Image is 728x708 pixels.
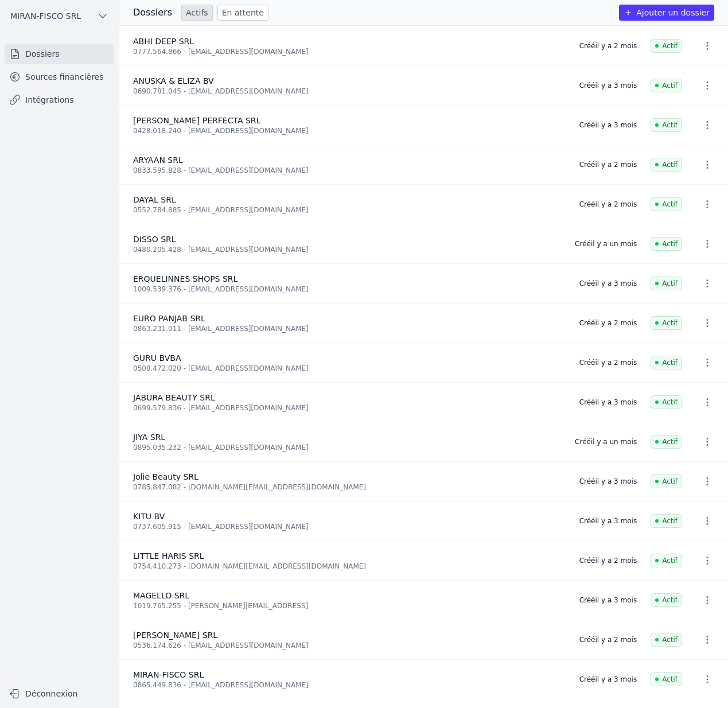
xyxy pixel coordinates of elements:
span: MIRAN-FISCO SRL [10,10,81,22]
div: Créé il y a 2 mois [579,635,637,644]
span: Jolie Beauty SRL [133,472,198,481]
div: Créé il y a 2 mois [579,556,637,565]
span: Actif [651,593,682,607]
span: EURO PANJAB SRL [133,314,205,323]
div: Créé il y a un mois [575,437,637,446]
span: Actif [651,395,682,409]
div: Créé il y a un mois [575,239,637,248]
div: Créé il y a 3 mois [579,279,637,288]
button: Déconnexion [5,684,114,703]
div: Créé il y a 2 mois [579,358,637,367]
span: DAYAL SRL [133,195,176,204]
div: 0699.579.836 - [EMAIL_ADDRESS][DOMAIN_NAME] [133,403,566,413]
a: Dossiers [5,44,114,64]
div: 0690.781.045 - [EMAIL_ADDRESS][DOMAIN_NAME] [133,87,566,96]
span: Actif [651,554,682,567]
span: [PERSON_NAME] SRL [133,631,217,640]
div: 0833.595.828 - [EMAIL_ADDRESS][DOMAIN_NAME] [133,166,566,175]
div: Créé il y a 3 mois [579,596,637,605]
span: Actif [651,237,682,251]
div: 0428.018.240 - [EMAIL_ADDRESS][DOMAIN_NAME] [133,126,566,135]
a: Actifs [181,5,213,21]
button: Ajouter un dossier [619,5,714,21]
div: Créé il y a 2 mois [579,200,637,209]
span: Actif [651,633,682,647]
button: MIRAN-FISCO SRL [5,7,114,25]
a: Sources financières [5,67,114,87]
span: JABURA BEAUTY SRL [133,393,215,402]
span: LITTLE HARIS SRL [133,551,204,561]
span: [PERSON_NAME] PERFECTA SRL [133,116,260,125]
span: ERQUELINNES SHOPS SRL [133,274,238,283]
span: JIYA SRL [133,433,165,442]
span: Actif [651,79,682,92]
div: Créé il y a 3 mois [579,477,637,486]
span: KITU BV [133,512,165,521]
div: 0508.472.020 - [EMAIL_ADDRESS][DOMAIN_NAME] [133,364,566,373]
span: Actif [651,435,682,449]
span: Actif [651,672,682,686]
span: DISSO SRL [133,235,176,244]
span: ABHI DEEP SRL [133,37,194,46]
span: Actif [651,277,682,290]
span: ANUSKA & ELIZA BV [133,76,214,85]
div: 1019.765.255 - [PERSON_NAME][EMAIL_ADDRESS] [133,601,566,610]
div: 0552.784.885 - [EMAIL_ADDRESS][DOMAIN_NAME] [133,205,566,215]
div: Créé il y a 3 mois [579,81,637,90]
div: 1009.539.376 - [EMAIL_ADDRESS][DOMAIN_NAME] [133,285,566,294]
span: MAGELLO SRL [133,591,189,600]
div: 0536.174.626 - [EMAIL_ADDRESS][DOMAIN_NAME] [133,641,566,650]
span: Actif [651,158,682,172]
span: Actif [651,474,682,488]
div: 0754.410.273 - [DOMAIN_NAME][EMAIL_ADDRESS][DOMAIN_NAME] [133,562,566,571]
a: Intégrations [5,90,114,110]
div: 0865.449.836 - [EMAIL_ADDRESS][DOMAIN_NAME] [133,680,566,690]
a: En attente [217,5,268,21]
h3: Dossiers [133,6,172,20]
div: Créé il y a 2 mois [579,41,637,50]
div: 0777.564.866 - [EMAIL_ADDRESS][DOMAIN_NAME] [133,47,566,56]
span: Actif [651,514,682,528]
span: Actif [651,356,682,369]
div: 0863.231.011 - [EMAIL_ADDRESS][DOMAIN_NAME] [133,324,566,333]
span: Actif [651,197,682,211]
span: ARYAAN SRL [133,155,183,165]
span: MIRAN-FISCO SRL [133,670,204,679]
div: Créé il y a 2 mois [579,318,637,328]
div: Créé il y a 3 mois [579,398,637,407]
div: 0737.605.915 - [EMAIL_ADDRESS][DOMAIN_NAME] [133,522,566,531]
div: Créé il y a 2 mois [579,160,637,169]
div: Créé il y a 3 mois [579,120,637,130]
div: 0785.847.082 - [DOMAIN_NAME][EMAIL_ADDRESS][DOMAIN_NAME] [133,483,566,492]
div: 0895.035.232 - [EMAIL_ADDRESS][DOMAIN_NAME] [133,443,561,452]
div: Créé il y a 3 mois [579,516,637,526]
div: Créé il y a 3 mois [579,675,637,684]
span: Actif [651,39,682,53]
div: 0480.205.428 - [EMAIL_ADDRESS][DOMAIN_NAME] [133,245,561,254]
span: Actif [651,316,682,330]
span: Actif [651,118,682,132]
span: GURU BVBA [133,353,181,363]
